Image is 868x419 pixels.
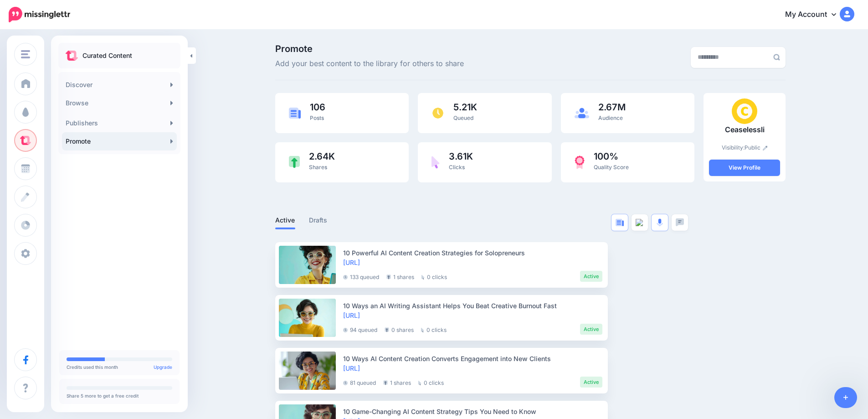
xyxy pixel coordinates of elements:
img: clock-grey-darker.png [343,328,348,332]
a: View Profile [709,160,780,176]
li: 0 clicks [421,271,447,282]
span: Add your best content to the library for others to share [275,58,464,70]
img: clock-grey-darker.png [343,275,348,279]
p: Ceaselessli [709,124,780,136]
a: Browse [62,94,177,112]
span: 100% [594,152,629,161]
li: Active [580,324,602,335]
img: clock.png [431,107,444,119]
img: pointer-purple.png [431,156,440,169]
li: 94 queued [343,324,377,335]
span: 3.61K [449,152,473,161]
span: Shares [309,164,327,171]
a: Drafts [309,215,328,226]
span: Queued [453,114,473,121]
img: users-blue.png [575,108,589,119]
span: 2.64K [309,152,335,161]
p: Curated Content [82,50,132,61]
a: My Account [776,4,854,26]
span: Posts [310,114,324,121]
span: 5.21K [453,103,477,112]
li: 1 shares [383,377,411,388]
li: Active [580,377,602,388]
img: share-green.png [289,156,300,168]
a: [URL] [343,259,360,266]
div: 10 Ways AI Content Creation Converts Engagement into New Clients [343,354,602,363]
img: curate.png [66,51,78,61]
a: Publishers [62,114,177,132]
li: Active [580,271,602,282]
span: 2.67M [598,103,626,112]
img: Missinglettr [9,7,70,22]
a: [URL] [343,364,360,372]
li: 0 shares [385,324,414,335]
span: 106 [310,103,325,112]
a: [URL] [343,311,360,319]
span: Clicks [449,164,465,171]
p: Visibility: [709,143,780,152]
img: pointer-grey.png [418,381,421,385]
li: 0 clicks [418,377,444,388]
img: search-grey-6.png [773,54,780,61]
span: Audience [598,114,623,121]
a: Public [745,144,768,151]
img: video--grey.png [636,219,644,226]
a: Discover [62,76,177,94]
img: chat-square-grey.png [676,218,684,226]
img: microphone.png [657,218,663,227]
img: share-grey.png [385,327,389,332]
div: 10 Ways an AI Writing Assistant Helps You Beat Creative Burnout Fast [343,301,602,310]
img: share-grey.png [386,274,391,279]
img: article-blue.png [289,108,301,118]
img: pointer-grey.png [421,275,425,279]
li: 133 queued [343,271,379,282]
img: clock-grey-darker.png [343,381,348,385]
li: 1 shares [386,271,414,282]
img: pencil.png [763,145,768,150]
div: 10 Powerful AI Content Creation Strategies for Solopreneurs [343,248,602,258]
a: Active [275,215,295,226]
img: MQSJWLHJCKXV2AQVWKGQBXABK9I9LYSZ_thumb.gif [732,98,757,124]
img: menu.png [21,50,30,58]
div: 10 Game-Changing AI Content Strategy Tips You Need to Know [343,407,602,416]
img: prize-red.png [575,155,585,169]
img: share-grey.png [383,380,388,385]
li: 81 queued [343,377,376,388]
li: 0 clicks [421,324,447,335]
img: pointer-grey.png [421,328,424,332]
span: Promote [275,44,464,53]
a: Promote [62,132,177,150]
img: article-blue.png [616,219,624,226]
span: Quality Score [594,164,629,171]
